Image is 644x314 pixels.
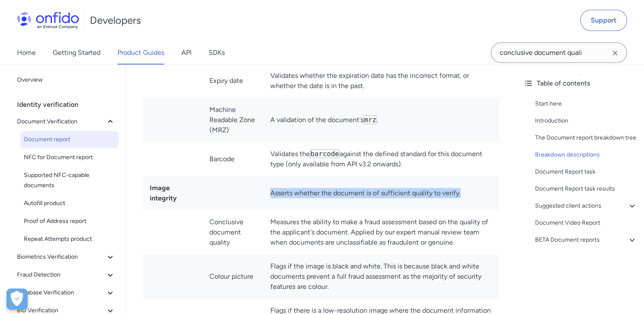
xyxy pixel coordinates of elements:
[263,142,499,176] td: Validates the against the defined standard for this document type (only available from API v3.2 o...
[90,14,141,27] h1: Developers
[610,48,620,58] svg: Clear search field button
[20,195,119,212] a: Autofill product
[181,41,192,65] a: API
[203,64,263,98] td: Expiry date
[17,96,122,113] div: Identity verification
[535,235,637,245] a: BETA Document reports
[14,248,119,265] button: Biometrics Verification
[535,133,637,143] a: The Document report breakdown tree
[491,43,627,63] input: Onfido search input field
[14,284,119,301] button: Database Verification
[20,213,119,230] a: Proof of Address report
[24,198,115,208] span: Autofill product
[117,41,164,65] a: Product Guides
[535,99,637,109] a: Start here
[263,254,499,299] td: Flags if the image is black and white. This is because black and white documents prevent a full f...
[203,210,263,254] td: Conclusive document quality
[6,288,28,310] div: Cookie Preferences
[24,170,115,191] span: Supported NFC-capable documents
[535,201,637,211] a: Suggested client actions
[20,167,119,194] a: Supported NFC-capable documents
[20,231,119,248] a: Repeat Attempts product
[14,266,119,283] button: Fraud Detection
[17,270,105,280] span: Fraud Detection
[263,98,499,142] td: A validation of the document's .
[535,116,637,126] a: Introduction
[263,176,499,210] td: Asserts whether the document is of sufficient quality to verify.
[17,252,105,262] span: Biometrics Verification
[20,131,119,148] a: Document report
[17,41,36,65] a: Home
[263,64,499,98] td: Validates whether the expiration date has the incorrect format, or whether the date is in the past.
[150,184,177,202] strong: Image integrity
[203,254,263,299] td: Colour picture
[17,288,105,298] span: Database Verification
[24,152,115,163] span: NFC for Document report
[24,216,115,226] span: Proof of Address report
[535,167,637,177] a: Document Report task
[580,10,627,31] a: Support
[20,149,119,166] a: NFC for Document report
[203,142,263,176] td: Barcode
[523,78,637,88] div: Table of contents
[535,218,637,228] a: Document Video Report
[17,12,79,29] img: Onfido Logo
[14,71,119,88] a: Overview
[53,41,100,65] a: Getting Started
[310,149,339,158] code: barcode
[209,41,225,65] a: SDKs
[535,184,637,194] a: Document Report task results
[24,134,115,145] span: Document report
[364,115,377,124] code: mrz
[17,75,115,85] span: Overview
[535,150,637,160] a: Breakdown descriptions
[263,210,499,254] td: Measures the ability to make a fraud assessment based on the quality of the applicant's document....
[17,117,105,127] span: Document Verification
[6,288,28,310] button: Open Preferences
[24,234,115,244] span: Repeat Attempts product
[14,113,119,130] button: Document Verification
[203,98,263,142] td: Machine Readable Zone (MRZ)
